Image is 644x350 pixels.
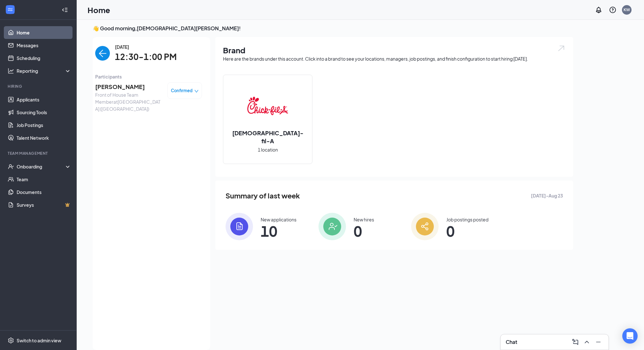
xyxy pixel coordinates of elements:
[622,328,638,344] div: Open Intercom Messenger
[354,225,374,237] span: 0
[223,45,565,56] h1: Brand
[93,25,573,32] h3: 👋 Good morning, [DEMOGRAPHIC_DATA][PERSON_NAME] !
[171,87,193,94] span: Confirmed
[226,213,253,240] img: icon
[8,337,14,344] svg: Settings
[17,68,72,74] div: Reporting
[8,84,70,89] div: Hiring
[8,163,14,170] svg: UserCheck
[17,131,71,144] a: Talent Network
[446,216,488,223] div: Job postings posted
[95,82,162,91] span: [PERSON_NAME]
[7,6,13,13] svg: WorkstreamLogo
[223,129,312,145] h2: [DEMOGRAPHIC_DATA]-fil-A
[594,338,602,346] svg: Minimize
[88,4,110,15] h1: Home
[570,337,580,347] button: ComposeMessage
[17,39,71,52] a: Messages
[247,86,288,126] img: Chick-fil-A
[17,198,71,211] a: SurveysCrown
[571,338,579,346] svg: ComposeMessage
[115,43,177,50] span: [DATE]
[95,73,202,80] span: Participants
[194,89,199,93] span: down
[506,339,517,346] h3: Chat
[557,45,565,52] img: open.6027fd2a22e1237b5b06.svg
[17,186,71,198] a: Documents
[8,68,14,74] svg: Analysis
[17,337,61,344] div: Switch to admin view
[115,50,177,63] span: 12:30-1:00 PM
[609,6,617,14] svg: QuestionInfo
[17,106,71,119] a: Sourcing Tools
[261,225,296,237] span: 10
[318,213,346,240] img: icon
[17,173,71,186] a: Team
[95,46,110,61] button: back-button
[582,337,592,347] button: ChevronUp
[531,192,563,199] span: [DATE] - Aug 23
[223,56,565,62] div: Here are the brands under this account. Click into a brand to see your locations, managers, job p...
[258,146,278,153] span: 1 location
[17,26,71,39] a: Home
[593,337,603,347] button: Minimize
[583,338,591,346] svg: ChevronUp
[411,213,439,240] img: icon
[595,6,602,14] svg: Notifications
[62,7,68,13] svg: Collapse
[446,225,488,237] span: 0
[95,91,162,112] span: Front of House Team Member at [GEOGRAPHIC_DATA] ([GEOGRAPHIC_DATA])
[624,7,630,12] div: KW
[17,163,66,170] div: Onboarding
[17,52,71,64] a: Scheduling
[261,216,296,223] div: New applications
[17,119,71,131] a: Job Postings
[354,216,374,223] div: New hires
[17,93,71,106] a: Applicants
[8,151,70,156] div: Team Management
[226,190,300,201] span: Summary of last week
